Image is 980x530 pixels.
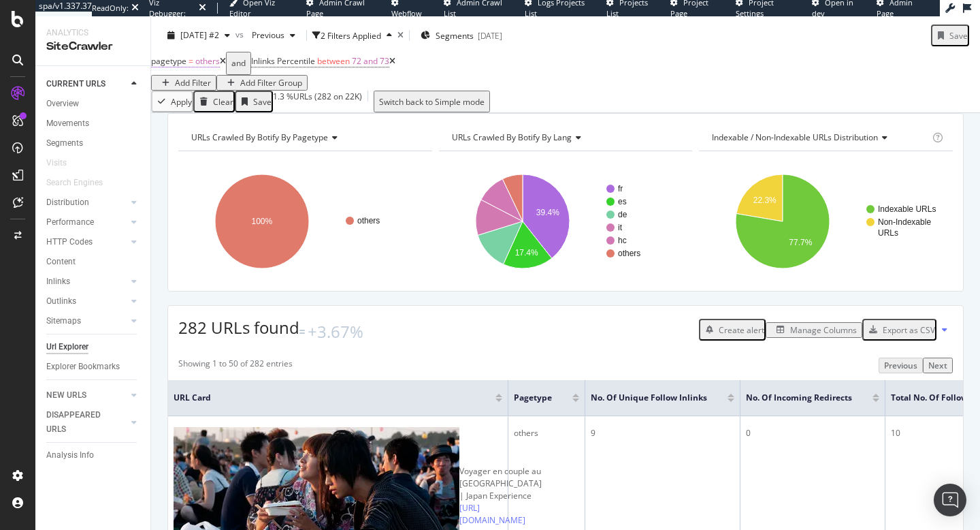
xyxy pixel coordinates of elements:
div: Analysis Info [46,448,94,463]
button: Previous [879,358,923,373]
a: HTTP Codes [46,235,127,249]
text: others [618,249,640,259]
div: Inlinks [46,275,70,289]
span: Indexable / Non-Indexable URLs distribution [712,131,878,143]
div: Segments [46,136,83,151]
div: and [231,54,246,73]
button: Save [931,25,969,46]
div: Movements [46,116,89,131]
div: Visits [46,156,67,170]
div: 1.3 % URLs ( 282 on 22K ) [273,91,362,112]
a: Performance [46,215,127,230]
h4: Indexable / Non-Indexable URLs Distribution [709,127,930,149]
a: Movements [46,116,141,131]
div: 9 [591,427,734,439]
div: 0 [746,427,879,439]
div: SiteCrawler [46,39,140,54]
span: pagetype [514,392,552,404]
text: URLs [878,229,898,238]
button: Previous [246,25,301,46]
div: [DATE] [478,30,502,42]
div: Add Filter [175,77,211,89]
h4: URLs Crawled By Botify By pagetype [189,127,420,149]
button: and [226,52,251,75]
span: No. of Incoming Redirects [746,392,852,404]
button: Clear [193,91,235,112]
div: ReadOnly: [92,3,129,14]
div: Clear [213,96,233,108]
div: NEW URLS [46,388,86,403]
a: Content [46,255,141,269]
button: Create alert [699,319,766,341]
div: Previous [884,360,917,371]
button: Next [923,358,953,373]
div: DISAPPEARED URLS [46,408,115,437]
span: 72 and 73 [352,55,389,67]
text: 77.7% [789,238,813,248]
h4: URLs Crawled By Botify By lang [449,127,681,149]
span: = [189,55,193,67]
span: Webflow [391,8,422,18]
div: Manage Columns [790,324,857,336]
button: Switch back to Simple mode [374,91,490,112]
div: Content [46,255,76,269]
text: 100% [252,217,273,227]
text: hc [618,236,627,246]
svg: A chart. [439,162,693,281]
span: Segments [436,30,474,42]
div: Analytics [46,27,140,39]
button: Add Filter Group [216,75,308,91]
div: CURRENT URLS [46,77,105,91]
div: Next [928,360,947,371]
span: 2025 Sep. 22nd #2 [180,29,219,41]
div: Overview [46,97,79,111]
span: URLs Crawled By Botify By lang [452,131,572,143]
a: Sitemaps [46,314,127,328]
text: de [618,211,627,220]
a: Url Explorer [46,340,141,354]
svg: A chart. [178,162,432,281]
div: Save [253,96,272,108]
span: vs [235,29,246,40]
div: Search Engines [46,176,103,190]
div: Outlinks [46,294,76,309]
a: Explorer Bookmarks [46,360,141,374]
div: Explorer Bookmarks [46,360,120,374]
text: fr [618,185,623,194]
a: Visits [46,156,80,170]
button: Export as CSV [862,319,936,341]
div: Save [949,30,968,42]
a: Segments [46,136,141,151]
button: Segments[DATE] [415,25,508,46]
div: Switch back to Simple mode [379,96,485,108]
div: HTTP Codes [46,235,93,249]
text: others [357,217,380,226]
button: 2 Filters Applied [312,25,397,46]
span: Previous [246,29,284,41]
div: Add Filter Group [240,77,302,89]
text: 39.4% [536,208,559,218]
a: [URL][DOMAIN_NAME] [459,502,525,526]
span: URL Card [174,392,492,404]
text: 17.4% [514,249,538,258]
div: times [397,31,404,40]
span: URLs Crawled By Botify By pagetype [191,131,328,143]
text: 22.3% [753,196,777,206]
a: Analysis Info [46,448,141,463]
span: pagetype [151,55,186,67]
svg: A chart. [699,162,953,281]
span: No. of Unique Follow Inlinks [591,392,707,404]
div: Performance [46,215,94,230]
a: NEW URLS [46,388,127,403]
button: [DATE] #2 [162,25,235,46]
a: Inlinks [46,275,127,289]
div: Export as CSV [883,324,935,336]
span: others [195,55,220,67]
a: Overview [46,97,141,111]
text: Non-Indexable [878,218,931,228]
a: Outlinks [46,294,127,309]
span: between [317,55,350,67]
